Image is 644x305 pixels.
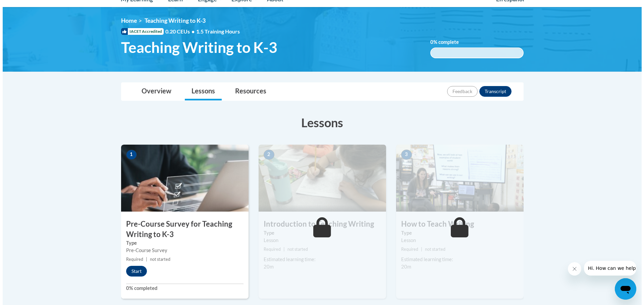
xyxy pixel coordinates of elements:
label: % complete [428,39,466,46]
a: Overview [132,83,175,100]
span: not started [422,247,443,252]
span: 2 [261,150,272,160]
iframe: Button to launch messaging window [612,278,634,300]
h3: Pre-Course Survey for Teaching Writing to K-3 [118,219,246,240]
a: Home [118,17,134,24]
h3: Lessons [118,114,521,131]
span: Teaching Writing to K-3 [142,17,203,24]
span: 20m [398,264,409,270]
label: Type [123,239,241,247]
span: | [281,247,282,252]
iframe: Close message [565,262,579,276]
img: Course Image [393,145,521,212]
span: IACET Accredited [118,28,161,35]
iframe: Message from company [581,261,634,276]
span: not started [285,247,305,252]
span: 1 [123,150,134,160]
span: 0 [428,39,431,45]
span: | [418,247,420,252]
div: Estimated learning time: [261,256,378,263]
span: Hi. How can we help? [4,5,54,10]
span: Required [123,257,141,262]
span: 3 [398,150,409,160]
span: Required [261,247,278,252]
label: 0% completed [123,285,241,292]
img: Course Image [256,145,383,212]
button: Start [123,266,144,277]
label: Type [261,229,378,237]
h3: Introduction to Teaching Writing [256,219,383,229]
button: Transcript [477,86,509,97]
button: Feedback [444,86,475,97]
a: Lessons [182,83,219,100]
div: Estimated learning time: [398,256,516,263]
a: Resources [226,83,270,100]
div: Lesson [261,237,378,244]
h3: How to Teach Writing [393,219,521,229]
span: Required [398,247,416,252]
span: Teaching Writing to K-3 [118,39,275,56]
span: • [189,28,192,34]
span: not started [147,257,168,262]
span: 1.5 Training Hours [194,28,237,34]
span: 0.20 CEUs [163,28,194,35]
div: Pre-Course Survey [123,247,241,254]
span: 20m [261,264,271,270]
span: | [143,257,145,262]
label: Type [398,229,516,237]
img: Course Image [118,145,246,212]
div: Lesson [398,237,516,244]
